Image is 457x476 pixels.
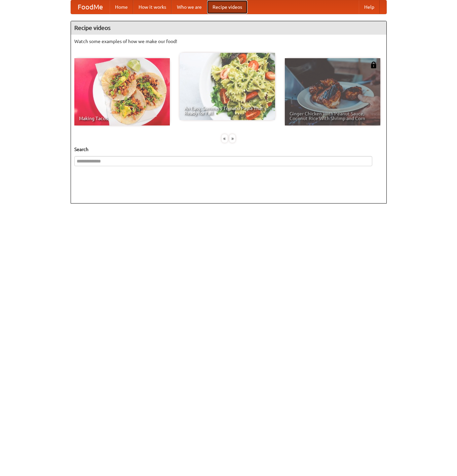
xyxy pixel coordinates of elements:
a: Help [359,0,380,14]
div: « [222,134,228,143]
a: Making Tacos [74,58,170,125]
a: An Easy, Summery Tomato Pasta That's Ready for Fall [180,53,275,120]
h5: Search [74,146,383,153]
span: Making Tacos [79,116,165,121]
a: How it works [133,0,172,14]
a: Home [110,0,133,14]
img: 483408.png [370,62,377,68]
a: Recipe videos [207,0,247,14]
p: Watch some examples of how we make our food! [74,38,383,45]
span: An Easy, Summery Tomato Pasta That's Ready for Fall [184,106,270,115]
a: Who we are [172,0,207,14]
div: » [229,134,235,143]
a: FoodMe [71,0,110,14]
h4: Recipe videos [71,21,386,35]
